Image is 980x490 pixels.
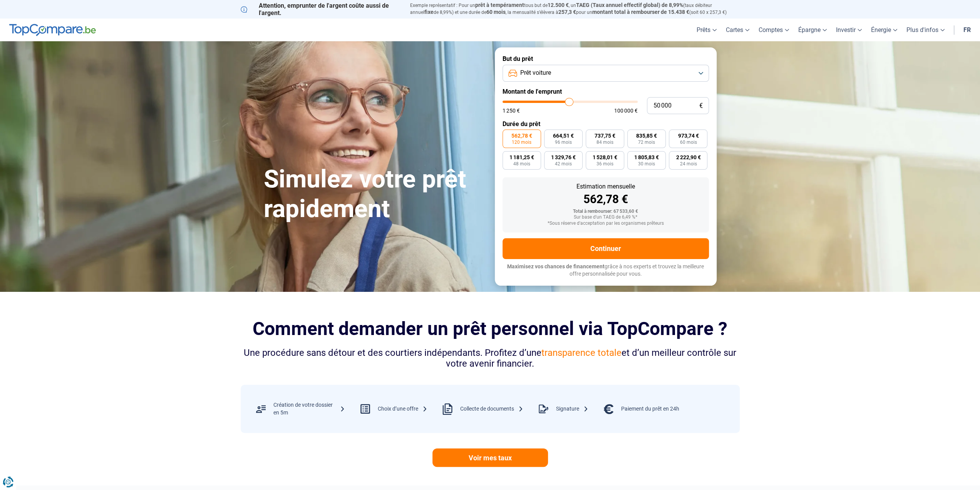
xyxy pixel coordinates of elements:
span: 120 mois [512,140,531,145]
img: TopCompare [9,24,96,36]
button: Continuer [503,238,709,259]
span: TAEG (Taux annuel effectif global) de 8,99% [576,2,683,8]
span: prêt à tempérament [475,2,524,8]
label: Durée du prêt [503,120,709,128]
button: Prêt voiture [503,65,709,82]
span: 30 mois [638,162,655,166]
div: 562,78 € [509,194,703,205]
span: 96 mois [555,140,572,145]
span: 835,85 € [636,133,657,138]
a: Énergie [866,19,902,41]
label: But du prêt [503,55,709,62]
a: Comptes [754,19,794,41]
span: 36 mois [596,162,613,166]
span: 60 mois [486,9,506,15]
div: *Sous réserve d'acceptation par les organismes prêteurs [509,221,703,226]
div: Choix d’une offre [378,405,427,413]
span: 664,51 € [553,133,574,138]
span: 1 528,01 € [593,155,617,160]
span: 1 250 € [503,108,520,113]
div: Création de votre dossier en 5m [273,401,345,416]
div: Signature [556,405,588,413]
span: 24 mois [680,162,697,166]
p: grâce à nos experts et trouvez la meilleure offre personnalisée pour vous. [503,263,709,278]
span: transparence totale [541,347,622,358]
span: 72 mois [638,140,655,145]
span: 1 805,83 € [634,155,659,160]
p: Exemple représentatif : Pour un tous but de , un (taux débiteur annuel de 8,99%) et une durée de ... [410,2,740,16]
div: Sur base d'un TAEG de 6,49 %* [509,215,703,220]
span: 60 mois [680,140,697,145]
div: Total à rembourser: 67 533,60 € [509,209,703,214]
p: Attention, emprunter de l'argent coûte aussi de l'argent. [241,2,401,17]
a: Investir [831,19,866,41]
div: Estimation mensuelle [509,184,703,190]
span: Prêt voiture [520,69,551,77]
span: 973,74 € [678,133,699,138]
div: Une procédure sans détour et des courtiers indépendants. Profitez d’une et d’un meilleur contrôle... [241,347,740,370]
span: 42 mois [555,162,572,166]
span: 1 181,25 € [509,155,534,160]
span: 84 mois [596,140,613,145]
a: Épargne [794,19,831,41]
span: 12.500 € [548,2,569,8]
a: Cartes [721,19,754,41]
span: 2 222,90 € [676,155,700,160]
span: 737,75 € [595,133,615,138]
a: Prêts [692,19,721,41]
h2: Comment demander un prêt personnel via TopCompare ? [241,318,740,339]
div: Paiement du prêt en 24h [621,405,679,413]
span: 257,3 € [558,9,576,15]
label: Montant de l'emprunt [503,88,709,95]
a: fr [959,19,975,41]
span: 48 mois [513,162,530,166]
span: Maximisez vos chances de financement [507,263,605,269]
span: montant total à rembourser de 15.438 € [592,9,689,15]
h1: Simulez votre prêt rapidement [264,165,486,224]
span: € [699,103,703,109]
a: Plus d'infos [902,19,949,41]
span: 100 000 € [614,108,638,113]
span: fixe [424,9,434,15]
span: 1 329,76 € [551,155,576,160]
a: Voir mes taux [432,448,548,467]
span: 562,78 € [511,133,532,138]
div: Collecte de documents [460,405,523,413]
